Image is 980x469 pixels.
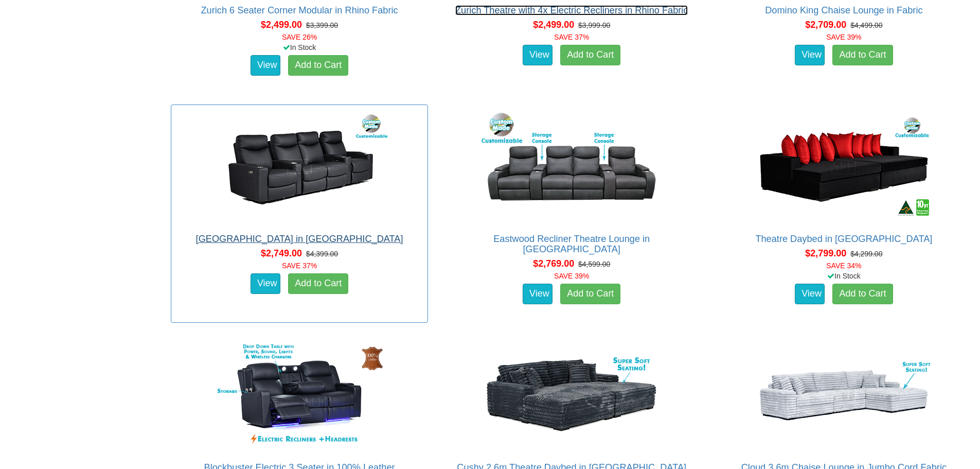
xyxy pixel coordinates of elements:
[533,258,574,269] span: $2,769.00
[288,273,348,294] a: Add to Cart
[578,21,610,29] del: $3,999.00
[306,250,338,258] del: $4,399.00
[765,5,922,15] a: Domino King Chaise Lounge in Fabric
[493,234,650,254] a: Eastwood Recliner Theatre Lounge in [GEOGRAPHIC_DATA]
[751,110,936,223] img: Theatre Daybed in Fabric
[805,248,846,258] span: $2,799.00
[479,339,664,452] img: Cushy 2.6m Theatre Daybed in Jumbo Cord Fabric
[523,45,553,65] a: View
[826,262,861,270] font: SAVE 34%
[306,21,338,29] del: $3,399.00
[288,55,348,76] a: Add to Cart
[207,339,392,452] img: Blockbuster Electric 3 Seater in 100% Leather
[261,248,302,258] span: $2,749.00
[479,110,664,223] img: Eastwood Recliner Theatre Lounge in Fabric
[795,45,825,65] a: View
[282,262,317,270] font: SAVE 37%
[578,260,610,268] del: $4,599.00
[251,55,280,76] a: View
[554,272,589,280] font: SAVE 39%
[751,339,936,452] img: Cloud 3.6m Chaise Lounge in Jumbo Cord Fabric
[261,20,302,30] span: $2,499.00
[850,250,882,258] del: $4,299.00
[207,110,392,223] img: Bond Theatre Lounge in Fabric
[832,45,893,65] a: Add to Cart
[805,20,846,30] span: $2,709.00
[826,33,861,41] font: SAVE 39%
[554,33,589,41] font: SAVE 37%
[169,42,430,53] div: In Stock
[795,284,825,304] a: View
[455,5,688,15] a: Zurich Theatre with 4x Electric Recliners in Rhino Fabric
[560,284,620,304] a: Add to Cart
[196,234,403,244] a: [GEOGRAPHIC_DATA] in [GEOGRAPHIC_DATA]
[850,21,882,29] del: $4,499.00
[832,284,893,304] a: Add to Cart
[523,284,553,304] a: View
[282,33,317,41] font: SAVE 26%
[560,45,620,65] a: Add to Cart
[755,234,932,244] a: Theatre Daybed in [GEOGRAPHIC_DATA]
[201,5,398,15] a: Zurich 6 Seater Corner Modular in Rhino Fabric
[251,273,280,294] a: View
[714,271,974,281] div: In Stock
[533,20,574,30] span: $2,499.00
